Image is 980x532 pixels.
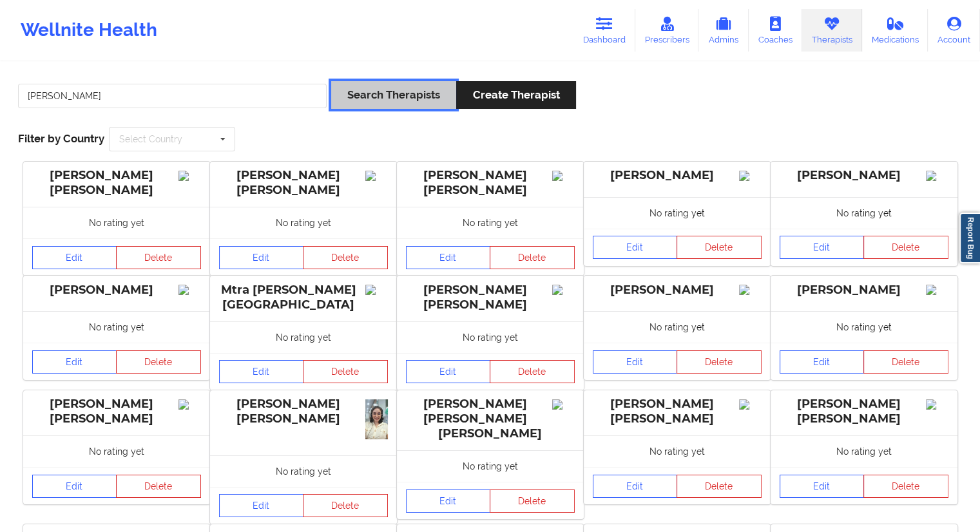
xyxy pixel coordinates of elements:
div: [PERSON_NAME] [780,168,948,183]
a: Edit [780,236,865,259]
div: [PERSON_NAME] [PERSON_NAME] [219,397,388,426]
a: Edit [32,475,117,498]
button: Search Therapists [331,81,456,109]
div: [PERSON_NAME] [PERSON_NAME] [406,283,575,312]
button: Create Therapist [456,81,575,109]
div: No rating yet [584,197,771,229]
div: Select Country [119,135,182,144]
button: Delete [303,360,388,383]
img: Image%2Fplaceholer-image.png [178,171,201,181]
div: [PERSON_NAME] [PERSON_NAME] [PERSON_NAME] [406,397,575,441]
div: Mtra [PERSON_NAME][GEOGRAPHIC_DATA] [219,283,388,312]
button: Delete [490,489,575,513]
button: Delete [116,246,201,269]
a: Edit [406,246,491,269]
span: Filter by Country [18,132,104,145]
div: No rating yet [397,207,584,238]
button: Delete [116,350,201,374]
button: Delete [303,246,388,269]
div: No rating yet [584,311,771,343]
div: No rating yet [771,197,957,229]
a: Edit [593,236,678,259]
div: No rating yet [771,435,957,467]
a: Edit [593,350,678,374]
a: Edit [406,489,491,513]
input: Search Keywords [18,84,327,108]
a: Account [928,9,980,52]
div: No rating yet [210,207,397,238]
img: Image%2Fplaceholer-image.png [365,171,388,181]
div: No rating yet [397,321,584,353]
a: Edit [32,246,117,269]
a: Edit [780,350,865,374]
div: [PERSON_NAME] [780,283,948,298]
img: Image%2Fplaceholer-image.png [926,399,948,410]
button: Delete [303,494,388,517]
div: No rating yet [23,311,210,343]
a: Report Bug [959,213,980,263]
div: No rating yet [210,455,397,487]
div: No rating yet [23,435,210,467]
a: Edit [219,494,304,517]
a: Medications [862,9,928,52]
button: Delete [863,475,948,498]
div: [PERSON_NAME] [PERSON_NAME] [593,397,762,426]
button: Delete [490,246,575,269]
div: [PERSON_NAME] [PERSON_NAME] [32,168,201,198]
a: Prescribers [635,9,699,52]
div: No rating yet [771,311,957,343]
div: [PERSON_NAME] [PERSON_NAME] [219,168,388,198]
a: Edit [219,246,304,269]
button: Delete [863,350,948,374]
img: Image%2Fplaceholer-image.png [926,171,948,181]
div: [PERSON_NAME] [PERSON_NAME] [780,397,948,426]
div: No rating yet [584,435,771,467]
div: No rating yet [23,207,210,238]
a: Edit [219,360,304,383]
a: Admins [698,9,749,52]
a: Edit [780,475,865,498]
img: Image%2Fplaceholer-image.png [552,285,575,295]
a: Edit [406,360,491,383]
div: [PERSON_NAME] [593,283,762,298]
img: Image%2Fplaceholer-image.png [552,399,575,410]
div: No rating yet [397,450,584,482]
div: [PERSON_NAME] [32,283,201,298]
button: Delete [863,236,948,259]
a: Edit [593,475,678,498]
button: Delete [116,475,201,498]
div: No rating yet [210,321,397,353]
button: Delete [677,350,762,374]
img: Image%2Fplaceholer-image.png [178,399,201,410]
img: 418b7fd1-fc80-43f9-b7c5-79779bc8d04e_4555b2b8-2d35-4c6c-83fe-f95efe6fdd34Multimedia_(8).jpeg [365,399,388,439]
button: Delete [677,236,762,259]
button: Delete [490,360,575,383]
button: Delete [677,475,762,498]
a: Dashboard [573,9,635,52]
img: Image%2Fplaceholer-image.png [178,285,201,295]
div: [PERSON_NAME] [PERSON_NAME] [32,397,201,426]
img: Image%2Fplaceholer-image.png [739,171,762,181]
img: Image%2Fplaceholer-image.png [926,285,948,295]
img: Image%2Fplaceholer-image.png [739,399,762,410]
div: [PERSON_NAME] [PERSON_NAME] [406,168,575,198]
div: [PERSON_NAME] [593,168,762,183]
a: Therapists [802,9,862,52]
a: Coaches [749,9,802,52]
img: Image%2Fplaceholer-image.png [552,171,575,181]
a: Edit [32,350,117,374]
img: Image%2Fplaceholer-image.png [739,285,762,295]
img: Image%2Fplaceholer-image.png [365,285,388,295]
